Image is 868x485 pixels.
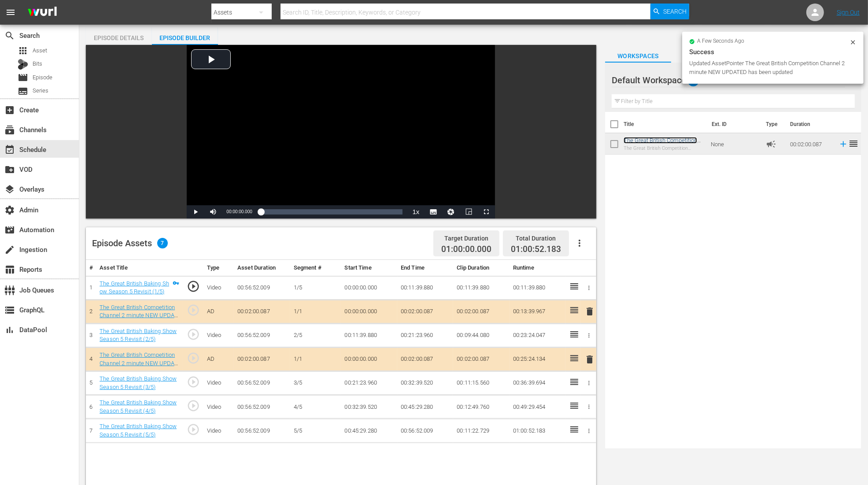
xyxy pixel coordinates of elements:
td: 1 [86,276,96,300]
td: Video [203,371,234,395]
td: 00:02:00.087 [234,300,290,323]
td: 00:02:00.087 [787,133,835,155]
td: 00:32:39.520 [341,395,397,419]
span: play_circle_outline [187,328,200,341]
span: VOD [4,164,15,175]
a: The Great British Baking Show Season 5 Revisit (2/5) [100,328,177,343]
th: # [86,260,96,276]
div: Progress Bar [261,209,403,215]
div: Success [689,47,857,57]
th: Duration [785,112,838,137]
svg: Add to Episode [838,139,848,149]
button: Jump To Time [442,205,460,218]
td: 3 [86,323,96,347]
div: Bits [18,59,28,70]
td: 00:02:00.087 [453,348,509,371]
span: play_circle_outline [187,375,200,389]
span: Ad [766,139,776,149]
div: Default Workspace [612,68,845,93]
div: Episode Assets [92,238,168,248]
td: Video [203,395,234,419]
span: play_circle_outline [187,352,200,365]
button: Episode Builder [152,27,218,45]
div: Total Duration [511,232,561,244]
div: The Great British Competition Channel 2 minute NEW UPDATED [624,145,704,151]
span: reorder [848,138,859,149]
button: Subtitles [425,205,442,218]
a: The Great British Competition Channel 2 minute NEW UPDATED [624,137,697,157]
td: Video [203,419,234,443]
a: The Great British Baking Show Season 5 Revisit (5/5) [100,423,177,438]
div: Target Duration [441,232,491,244]
button: Picture-in-Picture [460,205,477,218]
td: 00:56:52.009 [234,276,290,300]
td: 00:36:39.694 [510,371,565,395]
td: 00:13:39.967 [510,300,565,323]
button: Mute [204,205,222,218]
button: Playback Rate [407,205,425,218]
td: 00:45:29.280 [341,419,397,443]
td: 00:56:52.009 [397,419,453,443]
th: End Time [397,260,453,276]
td: Video [203,323,234,347]
div: Episode Builder [152,27,218,48]
span: 01:00:00.000 [441,244,491,255]
td: 00:11:39.880 [397,276,453,300]
td: 00:12:49.760 [453,395,509,419]
td: AD [203,348,234,371]
td: 00:21:23.960 [397,323,453,347]
span: Bits [33,59,42,68]
td: 00:11:15.560 [453,371,509,395]
td: 00:56:52.009 [234,371,290,395]
button: Search [650,4,689,19]
td: 3/5 [290,371,341,395]
span: Admin [4,205,15,215]
td: 00:02:00.087 [397,348,453,371]
td: 00:23:24.047 [510,323,565,347]
span: Ingestion [4,244,15,255]
th: Runtime [510,260,565,276]
th: Asset Title [96,260,183,276]
td: 00:11:39.880 [341,323,397,347]
span: Reports [4,264,15,275]
span: menu [5,7,16,18]
span: 00:00:00.000 [226,209,252,214]
span: play_circle_outline [187,280,200,293]
button: Episode Details [86,27,152,45]
td: 00:56:52.009 [234,395,290,419]
span: play_circle_outline [187,423,200,436]
span: 7 [157,238,168,248]
td: 00:56:52.009 [234,419,290,443]
td: AD [203,300,234,323]
th: Type [761,112,785,137]
a: Sign Out [837,9,860,16]
td: 2 [86,300,96,323]
span: delete [584,306,595,317]
span: 01:00:52.183 [511,244,561,254]
td: 5/5 [290,419,341,443]
th: Ext. ID [706,112,761,137]
td: 00:11:22.729 [453,419,509,443]
td: 00:00:00.000 [341,348,397,371]
span: Schedule [4,144,15,155]
td: 00:56:52.009 [234,323,290,347]
td: 00:02:00.087 [453,300,509,323]
span: Series [33,86,48,95]
td: 00:02:00.087 [234,348,290,371]
span: Episode [33,73,52,82]
td: 4 [86,348,96,371]
td: 00:11:39.880 [510,276,565,300]
span: Episode [18,72,28,83]
td: Video [203,276,234,300]
span: 1 [688,72,699,90]
td: 7 [86,419,96,443]
span: play_circle_outline [187,399,200,412]
th: Clip Duration [453,260,509,276]
span: Search [4,30,15,41]
a: The Great British Baking Show Season 5 Revisit (1/5) [100,280,169,295]
td: 1/5 [290,276,341,300]
td: 01:00:52.183 [510,419,565,443]
td: 2/5 [290,323,341,347]
span: Overlays [4,184,15,195]
th: Segment # [290,260,341,276]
